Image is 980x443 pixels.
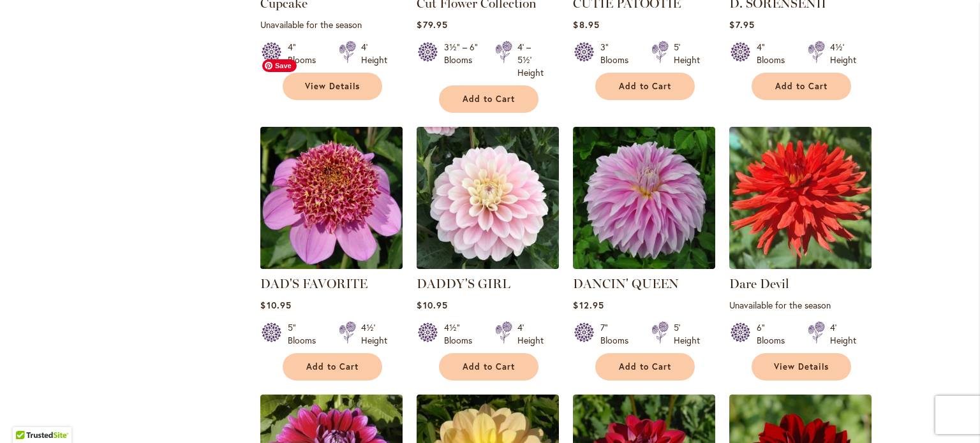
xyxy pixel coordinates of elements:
img: Dare Devil [729,127,872,269]
div: 5' Height [674,41,700,66]
button: Add to Cart [283,353,382,381]
img: Dancin' Queen [573,127,715,269]
a: View Details [283,73,382,100]
button: Add to Cart [439,85,538,113]
a: Dancin' Queen [573,259,715,272]
span: Add to Cart [775,81,828,92]
a: Dare Devil [729,259,872,272]
a: DADDY'S GIRL [417,276,510,291]
div: 4½' Height [830,41,856,66]
button: Add to Cart [752,73,851,100]
div: 6" Blooms [757,321,792,347]
button: Add to Cart [595,73,695,100]
span: Add to Cart [463,361,515,372]
div: 4' Height [517,321,544,347]
img: DADDY'S GIRL [417,127,559,269]
span: Save [262,59,297,72]
div: 4½" Blooms [444,321,480,347]
a: DANCIN' QUEEN [573,276,679,291]
div: 4' – 5½' Height [517,41,544,79]
a: View Details [752,353,851,381]
p: Unavailable for the season [260,18,403,31]
div: 3½" – 6" Blooms [444,41,480,79]
span: $79.95 [417,18,447,31]
span: View Details [774,361,829,372]
div: 4' Height [361,41,387,66]
a: DADDY'S GIRL [417,259,559,272]
span: Add to Cart [463,94,515,105]
div: 4' Height [830,321,856,347]
span: Add to Cart [619,361,671,372]
img: DAD'S FAVORITE [257,124,406,273]
span: $10.95 [417,299,447,311]
span: Add to Cart [306,361,359,372]
span: $12.95 [573,299,604,311]
div: 7" Blooms [600,321,636,347]
div: 4" Blooms [757,41,792,66]
a: Dare Devil [729,276,789,291]
div: 5" Blooms [288,321,323,347]
button: Add to Cart [439,353,538,381]
a: DAD'S FAVORITE [260,276,367,291]
a: DAD'S FAVORITE [260,259,403,272]
div: 4½' Height [361,321,387,347]
span: $7.95 [729,18,754,31]
button: Add to Cart [595,353,695,381]
div: 3" Blooms [600,41,636,66]
span: View Details [305,81,360,92]
span: $10.95 [260,299,291,311]
span: Add to Cart [619,81,671,92]
iframe: Launch Accessibility Center [10,398,45,433]
span: $8.95 [573,18,599,31]
div: 4" Blooms [288,41,323,66]
p: Unavailable for the season [729,299,872,311]
div: 5' Height [674,321,700,347]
